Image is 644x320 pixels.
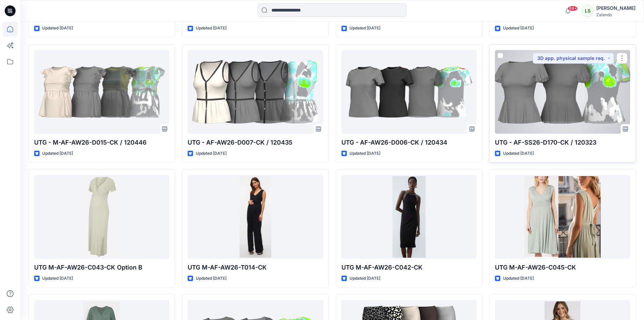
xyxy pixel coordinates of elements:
p: Updated [DATE] [350,25,380,32]
div: Zalando [596,12,636,17]
a: UTG - AF-AW26-D007-CK / 120435 [188,50,323,134]
p: Updated [DATE] [503,275,534,282]
p: UTG M-AF-AW26-C043-CK Option B [34,263,169,272]
a: UTG - M-AF-AW26-D015-CK / 120446 [34,50,169,134]
a: UTG M-AF-AW26-C045-CK [495,175,630,259]
a: UTG M-AF-AW26-C042-CK [341,175,477,259]
a: UTG - AF-SS26-D170-CK / 120323 [495,50,630,134]
p: UTG - AF-SS26-D170-CK / 120323 [495,138,630,147]
p: Updated [DATE] [42,275,73,282]
p: Updated [DATE] [350,275,380,282]
p: UTG - M-AF-AW26-D015-CK / 120446 [34,138,169,147]
a: UTG - AF-AW26-D006-CK / 120434 [341,50,477,134]
p: Updated [DATE] [42,25,73,32]
p: Updated [DATE] [503,25,534,32]
a: UTG M-AF-AW26-C043-CK Option B [34,175,169,259]
p: Updated [DATE] [196,25,226,32]
a: UTG M-AF-AW26-T014-CK [188,175,323,259]
p: Updated [DATE] [42,150,73,157]
p: UTG M-AF-AW26-C042-CK [341,263,477,272]
span: 99+ [568,6,578,11]
p: UTG - AF-AW26-D007-CK / 120435 [188,138,323,147]
p: UTG - AF-AW26-D006-CK / 120434 [341,138,477,147]
p: Updated [DATE] [196,150,226,157]
div: [PERSON_NAME] [596,4,636,12]
p: Updated [DATE] [350,150,380,157]
div: LS [581,5,594,17]
p: Updated [DATE] [503,150,534,157]
p: Updated [DATE] [196,275,226,282]
p: UTG M-AF-AW26-T014-CK [188,263,323,272]
p: UTG M-AF-AW26-C045-CK [495,263,630,272]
